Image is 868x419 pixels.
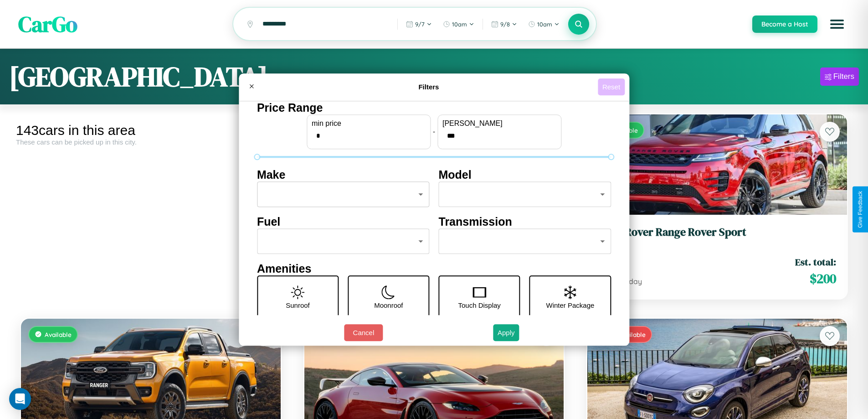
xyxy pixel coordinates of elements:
[598,226,836,248] a: Land Rover Range Rover Sport2020
[401,17,437,31] button: 9/7
[500,21,510,28] span: 9 / 8
[438,17,479,31] button: 10am
[9,388,31,410] div: Open Intercom Messenger
[795,255,836,269] span: Est. total:
[344,324,383,341] button: Cancel
[439,168,611,181] h4: Model
[752,16,817,33] button: Become a Host
[820,67,859,86] button: Filters
[833,72,854,81] div: Filters
[433,125,435,138] p: -
[286,299,310,311] p: Sunroof
[824,11,850,37] button: Open menu
[598,78,625,95] button: Reset
[493,324,519,341] button: Apply
[18,9,77,39] span: CarGo
[374,299,403,311] p: Moonroof
[312,119,426,128] label: min price
[260,83,598,91] h4: Filters
[487,17,522,31] button: 9/8
[452,21,467,28] span: 10am
[458,299,500,311] p: Touch Display
[257,215,430,228] h4: Fuel
[9,58,268,95] h1: [GEOGRAPHIC_DATA]
[623,277,642,286] span: / day
[415,21,425,28] span: 9 / 7
[439,215,611,228] h4: Transmission
[598,226,836,239] h3: Land Rover Range Rover Sport
[257,101,611,114] h4: Price Range
[857,191,863,228] div: Give Feedback
[257,262,611,275] h4: Amenities
[524,17,564,31] button: 10am
[45,331,72,338] span: Available
[546,299,595,311] p: Winter Package
[810,269,836,288] span: $ 200
[442,119,556,128] label: [PERSON_NAME]
[16,123,286,138] div: 143 cars in this area
[257,168,430,181] h4: Make
[16,138,286,146] div: These cars can be picked up in this city.
[537,21,552,28] span: 10am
